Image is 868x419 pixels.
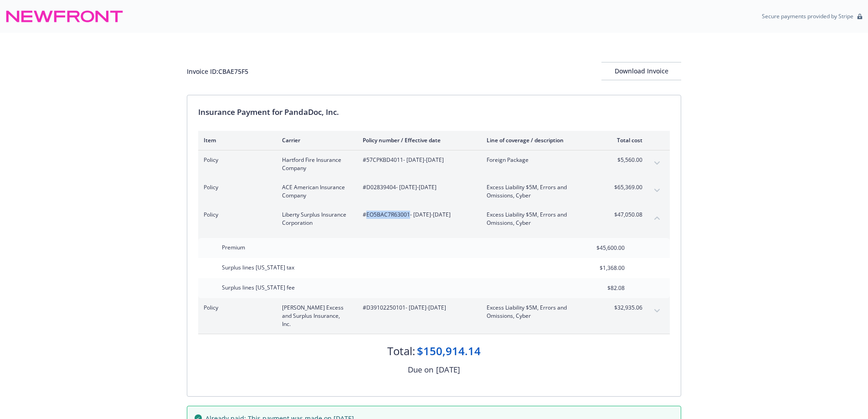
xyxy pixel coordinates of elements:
span: $65,369.00 [608,183,642,191]
span: [PERSON_NAME] Excess and Surplus Insurance, Inc. [282,304,348,328]
span: Excess Liability $5M, Errors and Omissions, Cyber [487,304,594,320]
div: Total cost [608,136,642,144]
div: Invoice ID: CBAE75F5 [187,67,248,76]
div: [DATE] [436,364,460,376]
span: Excess Liability $5M, Errors and Omissions, Cyber [487,211,594,227]
span: Excess Liability $5M, Errors and Omissions, Cyber [487,183,594,200]
span: Foreign Package [487,156,594,164]
div: Item [204,136,267,144]
span: Policy [204,304,267,312]
input: 0.00 [571,241,630,255]
span: #D39102250101 - [DATE]-[DATE] [363,304,472,312]
span: Policy [204,156,267,164]
span: ACE American Insurance Company [282,183,348,200]
div: Carrier [282,136,348,144]
span: Liberty Surplus Insurance Corporation [282,211,348,227]
span: $5,560.00 [608,156,642,164]
div: PolicyHartford Fire Insurance Company#57CPKBD4011- [DATE]-[DATE]Foreign Package$5,560.00expand co... [198,150,670,178]
span: $32,935.06 [608,304,642,312]
button: expand content [650,183,664,198]
div: Policy[PERSON_NAME] Excess and Surplus Insurance, Inc.#D39102250101- [DATE]-[DATE]Excess Liabilit... [198,298,670,334]
button: Download Invoice [601,62,681,80]
button: expand content [650,304,664,318]
span: #57CPKBD4011 - [DATE]-[DATE] [363,156,472,164]
span: #EO5BAC7R63001 - [DATE]-[DATE] [363,211,472,219]
div: Due on [408,364,433,376]
div: Total: [387,343,415,359]
div: $150,914.14 [417,343,481,359]
div: Line of coverage / description [487,136,594,144]
span: Surplus lines [US_STATE] fee [222,284,295,291]
input: 0.00 [571,281,630,295]
button: expand content [650,156,664,171]
span: Premium [222,243,245,251]
span: Hartford Fire Insurance Company [282,156,348,172]
div: PolicyACE American Insurance Company#D02839404- [DATE]-[DATE]Excess Liability $5M, Errors and Omi... [198,178,670,205]
span: #D02839404 - [DATE]-[DATE] [363,183,472,191]
input: 0.00 [571,261,630,275]
div: Policy number / Effective date [363,136,472,144]
button: collapse content [650,211,664,225]
span: Policy [204,183,267,191]
p: Secure payments provided by Stripe [762,12,853,20]
span: $47,050.08 [608,211,642,219]
div: PolicyLiberty Surplus Insurance Corporation#EO5BAC7R63001- [DATE]-[DATE]Excess Liability $5M, Err... [198,205,670,233]
span: Policy [204,211,267,219]
div: Insurance Payment for PandaDoc, Inc. [198,106,670,118]
span: Surplus lines [US_STATE] tax [222,264,294,271]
